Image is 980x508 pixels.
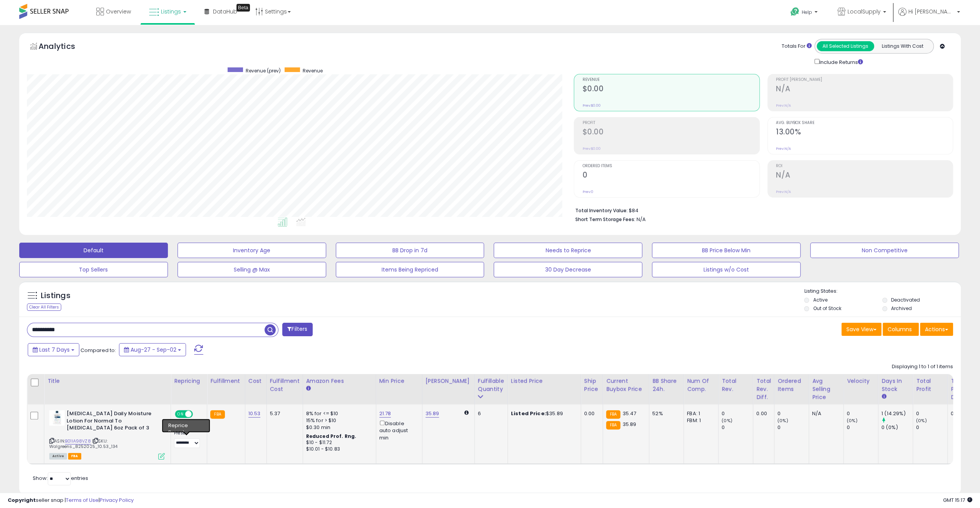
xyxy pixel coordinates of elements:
[810,243,959,258] button: Non Competitive
[306,433,357,439] b: Reduced Prof. Rng.
[582,84,759,95] h2: $0.00
[41,290,70,301] h5: Listings
[575,216,635,223] b: Short Term Storage Fees:
[582,164,759,168] span: Ordered Items
[916,410,947,417] div: 0
[652,377,680,393] div: BB Share 24h.
[756,377,771,401] div: Total Rev. Diff.
[306,446,370,453] div: $10.01 - $10.83
[812,410,838,417] div: N/A
[606,410,620,419] small: FBA
[908,8,955,15] span: Hi [PERSON_NAME]
[776,189,791,194] small: Prev: N/A
[782,43,812,50] div: Totals For
[776,171,953,181] h2: N/A
[575,205,947,215] li: $84
[582,171,759,181] h2: 0
[784,1,825,25] a: Help
[478,410,502,417] div: 6
[248,410,261,417] a: 10.53
[19,243,168,258] button: Default
[8,497,134,504] div: seller snap | |
[848,8,881,15] span: LocalSupply
[27,303,61,311] div: Clear All Filters
[511,410,546,417] b: Listed Price:
[722,410,753,417] div: 0
[478,377,504,393] div: Fulfillable Quantity
[777,424,809,431] div: 0
[943,496,972,504] span: 2025-09-11 15:17 GMT
[100,496,134,504] a: Privacy Policy
[303,67,323,74] span: Revenue
[777,410,809,417] div: 0
[379,410,391,417] a: 21.78
[847,377,875,385] div: Velocity
[777,377,806,393] div: Ordered Items
[892,363,953,371] div: Displaying 1 to 1 of 1 items
[809,57,872,66] div: Include Returns
[67,410,160,434] b: [MEDICAL_DATA] Daily Moisture Lotion For Normal To [MEDICAL_DATA] 6oz Pack of 3
[916,424,947,431] div: 0
[306,439,370,446] div: $10 - $11.72
[282,323,312,336] button: Filters
[606,421,620,429] small: FBA
[888,325,912,333] span: Columns
[575,207,627,214] b: Total Inventory Value:
[178,243,326,258] button: Inventory Age
[511,410,575,417] div: $35.89
[28,343,79,356] button: Last 7 Days
[722,417,732,424] small: (0%)
[582,78,759,82] span: Revenue
[426,410,439,417] a: 35.89
[582,103,600,108] small: Prev: $0.00
[776,78,953,82] span: Profit [PERSON_NAME]
[178,262,326,277] button: Selling @ Max
[131,346,176,354] span: Aug-27 - Sep-02
[776,146,791,151] small: Prev: N/A
[33,474,88,482] span: Show: entries
[49,438,118,449] span: | SKU: Walgreens_8252025_10.53_134
[176,411,185,417] span: ON
[49,410,165,459] div: ASIN:
[174,431,201,448] div: Preset:
[891,305,912,312] label: Archived
[776,121,953,125] span: Avg. Buybox Share
[494,243,642,258] button: Needs to Reprice
[210,377,241,385] div: Fulfillment
[777,417,788,424] small: (0%)
[652,410,678,417] div: 52%
[790,7,800,17] i: Get Help
[841,323,881,336] button: Save View
[881,410,913,417] div: 1 (14.29%)
[306,410,370,417] div: 8% for <= $10
[494,262,642,277] button: 30 Day Decrease
[65,438,91,444] a: B01IA98VZ8
[174,377,204,385] div: Repricing
[306,417,370,424] div: 15% for > $10
[306,385,311,392] small: Amazon Fees.
[776,164,953,168] span: ROI
[687,417,712,424] div: FBM: 1
[722,377,750,393] div: Total Rev.
[582,121,759,125] span: Profit
[426,377,471,385] div: [PERSON_NAME]
[813,305,841,312] label: Out of Stock
[306,377,373,385] div: Amazon Fees
[898,8,960,25] a: Hi [PERSON_NAME]
[119,343,186,356] button: Aug-27 - Sep-02
[306,424,370,431] div: $0.30 min
[622,410,636,417] span: 35.47
[776,103,791,108] small: Prev: N/A
[47,377,168,385] div: Title
[584,377,600,393] div: Ship Price
[817,41,874,51] button: All Selected Listings
[606,377,646,393] div: Current Buybox Price
[80,347,116,354] span: Compared to:
[883,323,919,336] button: Columns
[106,8,131,15] span: Overview
[192,411,204,417] span: OFF
[951,410,963,417] div: 0.00
[652,243,801,258] button: BB Price Below Min
[687,410,712,417] div: FBA: 1
[19,262,168,277] button: Top Sellers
